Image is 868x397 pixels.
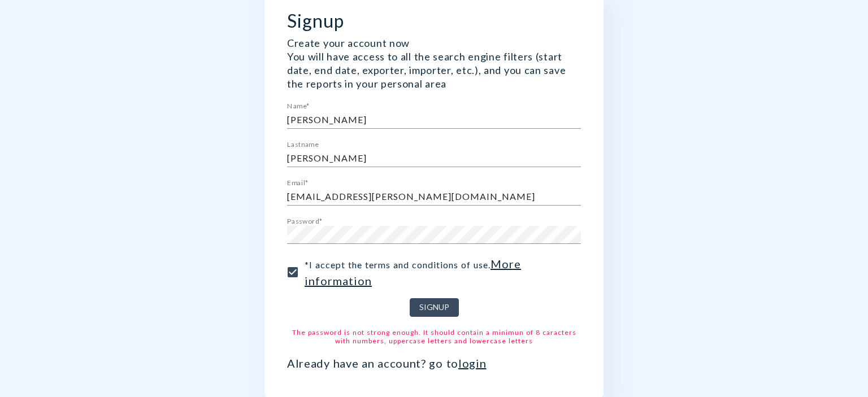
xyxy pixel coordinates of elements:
[287,50,581,90] p: You will have access to all the search engine filters (start date, end date, exporter, importer, ...
[287,217,323,224] label: Password*
[287,10,581,32] h2: Signup
[410,298,459,317] button: Signup
[287,356,581,370] p: Already have an account? go to
[305,257,521,287] a: More information
[287,141,319,147] label: Lastname
[287,179,309,186] label: Email*
[305,255,572,289] span: * I accept the terms and conditions of use .
[458,356,487,370] a: login
[287,328,581,345] div: The password is not strong enough. It should contain a minimun of 8 caracters with numbers, upper...
[419,300,449,315] span: Signup
[287,36,581,50] p: Create your account now
[287,102,310,109] label: Name*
